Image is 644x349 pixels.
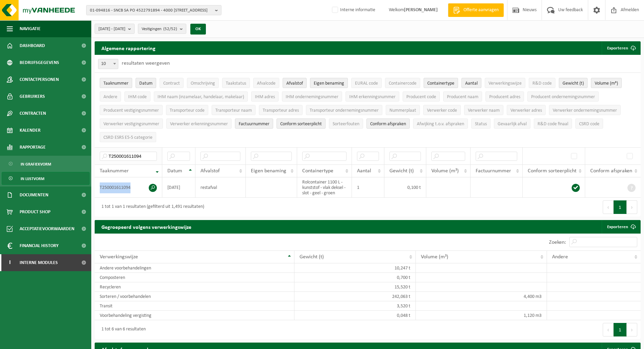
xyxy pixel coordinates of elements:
span: Conform sorteerplicht [528,168,576,174]
a: Exporteren [602,220,640,234]
span: Aantal [357,168,371,174]
count: (52/52) [163,27,177,31]
td: restafval [195,177,246,198]
span: Conform afspraken [590,168,632,174]
button: 1 [614,323,627,336]
span: Gewicht (t) [300,254,324,260]
button: Previous [603,200,614,214]
td: [DATE] [162,177,195,198]
span: Containertype [302,168,333,174]
button: Next [627,200,637,214]
span: EURAL code [355,81,378,86]
td: Transit [95,301,294,311]
span: Andere [552,254,568,260]
span: Containercode [389,81,416,86]
span: 10 [98,59,118,69]
td: 10,247 t [294,263,416,273]
span: Contracten [20,105,46,122]
span: Producent naam [447,94,478,100]
span: Verwerker code [427,108,457,113]
button: Producent codeProducent code: Activate to sort [403,91,440,102]
button: OK [190,24,206,35]
span: Transporteur adres [263,108,299,113]
button: TaakstatusTaakstatus: Activate to sort [222,78,250,88]
button: Vestigingen(52/52) [138,24,186,34]
button: Volume (m³)Volume (m³): Activate to sort [591,78,622,88]
button: Verwerker erkenningsnummerVerwerker erkenningsnummer: Activate to sort [166,118,232,129]
span: Volume (m³) [421,254,448,260]
span: Producent ondernemingsnummer [531,94,595,100]
span: Gevaarlijk afval [498,122,527,127]
span: CSRD code [579,122,599,127]
span: R&D code [532,81,552,86]
span: IHM erkenningsnummer [349,94,396,100]
button: TaaknummerTaaknummer: Activate to remove sorting [100,78,132,88]
span: Gewicht (t) [389,168,414,174]
button: AantalAantal: Activate to sort [461,78,481,88]
td: 1 [352,177,384,198]
a: In grafiekvorm [2,157,90,170]
span: Kalender [20,122,41,139]
span: 10 [98,59,118,69]
td: Recycleren [95,282,294,292]
span: Volume (m³) [431,168,459,174]
span: Factuurnummer [476,168,511,174]
span: Aantal [465,81,478,86]
span: Producent vestigingsnummer [103,108,159,113]
span: Afvalcode [257,81,276,86]
button: Producent vestigingsnummerProducent vestigingsnummer: Activate to sort [100,105,163,115]
span: [DATE] - [DATE] [98,24,125,34]
span: Verwerkingswijze [488,81,522,86]
span: Volume (m³) [595,81,618,86]
span: Transporteur naam [215,108,252,113]
span: Datum [139,81,152,86]
button: Producent naamProducent naam: Activate to sort [443,91,482,102]
button: Eigen benamingEigen benaming: Activate to sort [310,78,348,88]
button: ContractContract: Activate to sort [160,78,184,88]
span: Transporteur code [170,108,205,113]
button: Gewicht (t)Gewicht (t): Activate to sort [559,78,588,88]
span: Containertype [427,81,454,86]
button: Verwerker ondernemingsnummerVerwerker ondernemingsnummer: Activate to sort [549,105,621,115]
button: FactuurnummerFactuurnummer: Activate to sort [235,118,273,129]
span: Conform sorteerplicht [280,122,322,127]
td: 0,048 t [294,311,416,320]
span: IHM adres [255,94,275,100]
button: IHM codeIHM code: Activate to sort [124,91,150,102]
label: resultaten weergeven [122,61,170,66]
td: Voorbehandeling vergisting [95,311,294,320]
span: I [7,254,13,271]
button: Verwerker adresVerwerker adres: Activate to sort [507,105,546,115]
span: Dashboard [20,37,45,54]
span: Product Shop [20,203,50,220]
button: ContainertypeContainertype: Activate to sort [424,78,458,88]
div: 1 tot 1 van 1 resultaten (gefilterd uit 1,491 resultaten) [98,201,204,213]
button: IHM ondernemingsnummerIHM ondernemingsnummer: Activate to sort [282,91,342,102]
button: Transporteur ondernemingsnummerTransporteur ondernemingsnummer : Activate to sort [306,105,382,115]
span: Documenten [20,187,48,203]
span: Nummerplaat [389,108,416,113]
span: Transporteur ondernemingsnummer [310,108,379,113]
td: 0,100 t [384,177,426,198]
span: Verwerkingswijze [100,254,138,260]
span: CSRD ESRS E5-5 categorie [103,135,152,140]
span: Taakstatus [226,81,246,86]
span: Omschrijving [191,81,215,86]
span: Taaknummer [100,168,129,174]
button: R&D codeR&amp;D code: Activate to sort [529,78,555,88]
button: OmschrijvingOmschrijving: Activate to sort [187,78,219,88]
span: Offerte aanvragen [462,7,500,14]
td: 4,400 m3 [416,292,547,301]
span: Rapportage [20,139,46,156]
td: Rolcontainer 1100 L - kunststof - vlak deksel - slot - geel - groen [297,177,352,198]
button: ContainercodeContainercode: Activate to sort [385,78,420,88]
button: Transporteur naamTransporteur naam: Activate to sort [212,105,256,115]
span: Interne modules [20,254,58,271]
button: IHM naam (inzamelaar, handelaar, makelaar)IHM naam (inzamelaar, handelaar, makelaar): Activate to... [154,91,248,102]
span: R&D code finaal [538,122,568,127]
button: CSRD codeCSRD code: Activate to sort [575,118,603,129]
span: Producent adres [489,94,520,100]
span: Verwerker adres [510,108,542,113]
td: Sorteren / voorbehandelen [95,292,294,301]
span: IHM ondernemingsnummer [286,94,338,100]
